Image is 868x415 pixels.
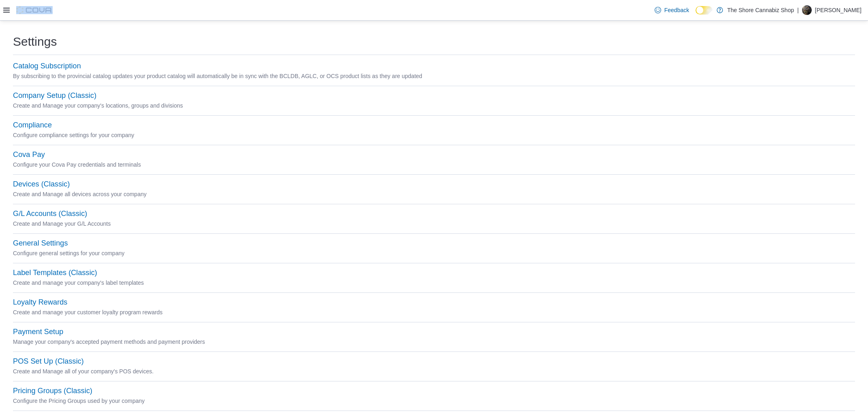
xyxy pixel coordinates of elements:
[13,387,92,395] button: Pricing Groups (Classic)
[13,396,855,406] p: Configure the Pricing Groups used by your company
[13,219,855,229] p: Create and Manage your G/L Accounts
[16,6,53,14] img: Cova
[13,357,84,366] button: POS Set Up (Classic)
[13,121,52,129] button: Compliance
[13,189,855,199] p: Create and Manage all devices across your company
[13,328,63,336] button: Payment Setup
[13,130,855,140] p: Configure compliance settings for your company
[696,6,713,15] input: Dark Mode
[13,337,855,347] p: Manage your company's accepted payment methods and payment providers
[13,101,855,110] p: Create and Manage your company's locations, groups and divisions
[13,239,68,248] button: General Settings
[13,269,97,277] button: Label Templates (Classic)
[815,5,862,15] p: [PERSON_NAME]
[13,71,855,81] p: By subscribing to the provincial catalog updates your product catalog will automatically be in sy...
[13,366,855,376] p: Create and Manage all of your company's POS devices.
[13,34,57,50] h1: Settings
[13,180,70,188] button: Devices (Classic)
[727,5,794,15] p: The Shore Cannabiz Shop
[13,150,45,159] button: Cova Pay
[802,5,812,15] div: Will Anderson
[13,160,855,169] p: Configure your Cova Pay credentials and terminals
[13,210,87,218] button: G/L Accounts (Classic)
[664,6,689,14] span: Feedback
[13,298,67,307] button: Loyalty Rewards
[13,248,855,258] p: Configure general settings for your company
[651,2,692,18] a: Feedback
[13,278,855,288] p: Create and manage your company's label templates
[797,5,799,15] p: |
[13,62,81,70] button: Catalog Subscription
[13,91,96,100] button: Company Setup (Classic)
[13,307,855,317] p: Create and manage your customer loyalty program rewards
